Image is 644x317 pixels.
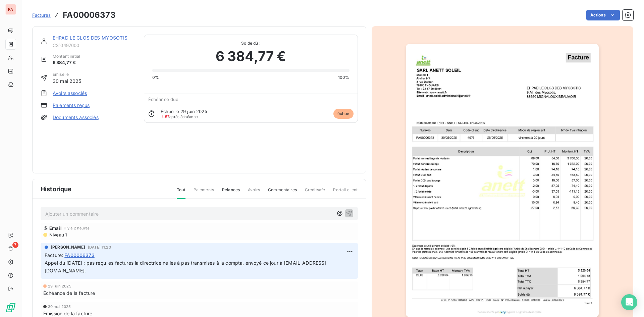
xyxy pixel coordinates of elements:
[45,252,63,259] span: Facture :
[12,242,18,248] span: 7
[161,114,170,119] span: J+57
[48,284,71,288] span: 29 juin 2025
[248,187,260,198] span: Avoirs
[64,226,90,230] span: il y a 2 heures
[586,10,620,20] button: Actions
[32,12,51,18] span: Factures
[53,77,82,85] span: 30 mai 2025
[43,289,95,297] span: Échéance de la facture
[53,43,136,48] span: C310497600
[406,44,599,317] img: invoice_thumbnail
[63,9,116,21] h3: FA00006373
[161,115,198,119] span: après échéance
[49,232,67,237] span: Niveau 1
[216,46,286,66] span: 6 384,77 €
[148,97,179,102] span: Échéance due
[5,4,16,15] div: RA
[32,12,51,18] a: Factures
[64,252,95,259] span: FA00006373
[45,260,326,273] span: Appel du [DATE] : pas reçu les factures la directrice ne les à pas transmises à la compta, envoyé...
[268,187,297,198] span: Commentaires
[621,294,637,310] div: Open Intercom Messenger
[53,35,127,41] a: EHPAD LE CLOS DES MYOSOTIS
[333,187,358,198] span: Portail client
[48,305,71,309] span: 30 mai 2025
[53,114,99,121] a: Documents associés
[53,59,80,66] span: 6 384,77 €
[53,102,90,109] a: Paiements reçus
[41,184,72,194] span: Historique
[53,71,82,77] span: Émise le
[338,74,350,81] span: 100%
[43,310,92,317] span: Émission de la facture
[88,245,111,249] span: [DATE] 11:20
[5,302,16,313] img: Logo LeanPay
[177,187,185,199] span: Tout
[305,187,325,198] span: Creditsafe
[53,53,80,59] span: Montant initial
[222,187,240,198] span: Relances
[49,225,62,231] span: Email
[333,109,354,119] span: échue
[194,187,214,198] span: Paiements
[51,244,85,250] span: [PERSON_NAME]
[53,90,87,97] a: Avoirs associés
[152,74,159,81] span: 0%
[152,40,350,46] span: Solde dû :
[161,109,207,114] span: Échue le 29 juin 2025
